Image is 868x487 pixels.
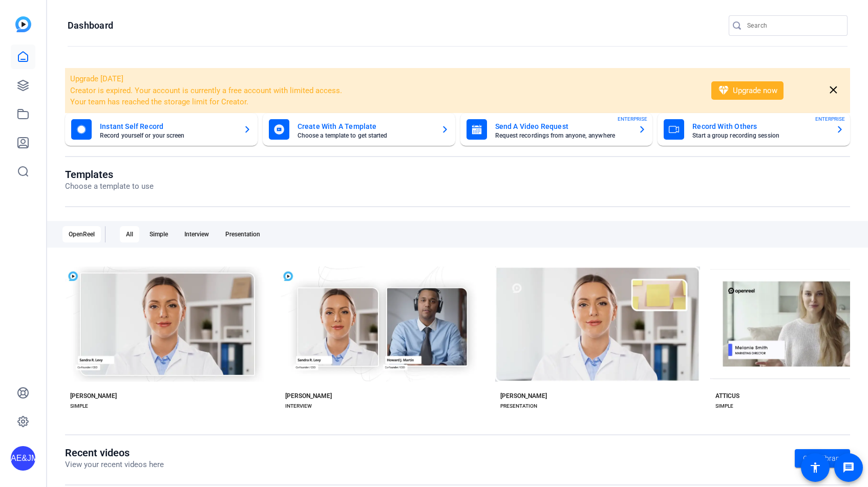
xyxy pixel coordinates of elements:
span: ENTERPRISE [815,115,845,123]
div: OpenReel [62,226,101,242]
div: Presentation [219,226,266,242]
h1: Recent videos [65,447,164,459]
div: [PERSON_NAME] [70,392,117,400]
h1: Templates [65,168,154,181]
button: Create With A TemplateChoose a template to get started [263,113,455,146]
mat-card-subtitle: Start a group recording session [692,132,828,139]
a: Go to library [795,449,850,468]
button: Upgrade now [711,81,784,100]
li: Your team has reached the storage limit for Creator. [70,96,698,108]
img: blue-gradient.svg [15,16,31,32]
div: PRESENTATION [500,402,537,410]
div: SIMPLE [715,402,733,410]
div: ATTICUS [715,392,739,400]
span: Upgrade [DATE] [70,74,123,83]
mat-card-subtitle: Request recordings from anyone, anywhere [495,132,630,139]
div: Interview [178,226,215,242]
mat-icon: close [827,84,840,97]
mat-card-subtitle: Record yourself or your screen [100,132,235,139]
h1: Dashboard [68,19,113,32]
div: Simple [143,226,174,242]
li: Creator is expired. Your account is currently a free account with limited access. [70,85,698,97]
mat-card-title: Instant Self Record [100,120,235,132]
button: Send A Video RequestRequest recordings from anyone, anywhereENTERPRISE [460,113,653,146]
p: Choose a template to use [65,181,154,192]
mat-card-title: Send A Video Request [495,120,630,132]
div: [PERSON_NAME] [500,392,547,400]
div: [PERSON_NAME] [285,392,332,400]
mat-icon: diamond [717,84,730,97]
p: View your recent videos here [65,459,164,471]
input: Search [747,19,839,32]
mat-icon: message [842,461,855,474]
mat-icon: accessibility [809,461,821,474]
div: AE&JMLDBRP [11,446,35,471]
div: All [120,226,139,242]
span: ENTERPRISE [618,115,647,123]
div: INTERVIEW [285,402,312,410]
button: Instant Self RecordRecord yourself or your screen [65,113,258,146]
mat-card-title: Create With A Template [298,120,433,132]
mat-card-title: Record With Others [692,120,828,132]
mat-card-subtitle: Choose a template to get started [298,132,433,139]
button: Record With OthersStart a group recording sessionENTERPRISE [658,113,850,146]
div: SIMPLE [70,402,88,410]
